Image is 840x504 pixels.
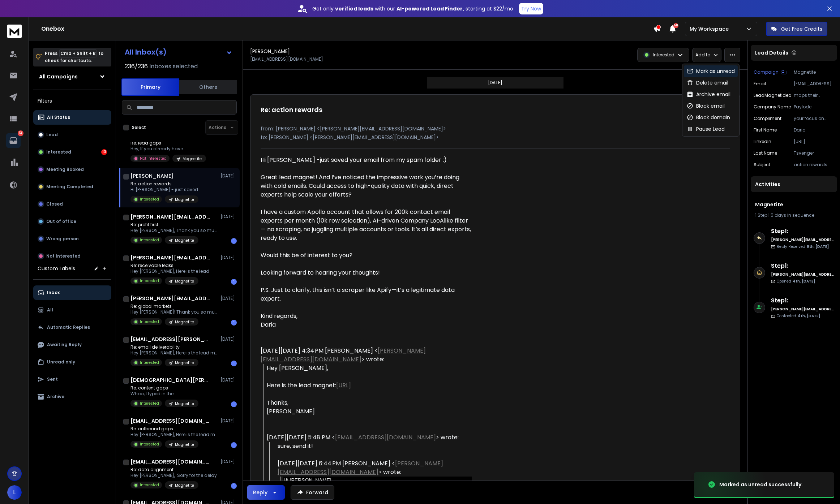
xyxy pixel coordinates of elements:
[140,441,159,447] p: Interested
[261,105,322,115] h1: Re: action rewards
[140,197,159,202] p: Interested
[771,237,834,242] h6: [PERSON_NAME][EMAIL_ADDRESS][DOMAIN_NAME]
[130,467,217,473] p: Re: data alignment
[777,313,820,319] p: Contacted
[231,361,237,366] div: 1
[47,324,90,330] p: Automatic Replies
[220,459,237,465] p: [DATE]
[771,306,834,312] h6: [PERSON_NAME][EMAIL_ADDRESS][DOMAIN_NAME]
[781,25,822,33] p: Get Free Credits
[175,483,194,488] p: Magnetite
[47,342,82,348] p: Awaiting Reply
[41,25,653,33] h1: Onebox
[220,255,237,260] p: [DATE]
[794,81,834,87] p: [EMAIL_ADDRESS][DOMAIN_NAME]
[278,442,472,451] div: sure, send it!
[46,132,58,138] p: Lead
[18,130,23,136] p: 13
[140,237,159,243] p: Interested
[46,236,79,242] p: Wrong person
[687,91,730,98] div: Archive email
[140,482,159,488] p: Interested
[794,127,834,133] p: Daria
[751,176,837,192] div: Activities
[46,184,93,190] p: Meeting Completed
[754,162,770,168] p: subject
[46,201,63,207] p: Closed
[794,92,834,98] p: maps their customer engagement journey, pinpointing where conditional perks can maximize conversi...
[687,68,735,75] div: Mark as unread
[754,127,777,133] p: First Name
[220,377,237,383] p: [DATE]
[46,167,84,172] p: Meeting Booked
[755,212,767,218] span: 1 Step
[261,156,472,164] div: Hi [PERSON_NAME] -
[261,286,472,303] div: P.S. Just to clarify, this isn’t a scraper like Apify—it’s a legitimate data export.
[798,313,820,319] span: 4th, [DATE]
[130,172,173,180] h1: [PERSON_NAME]
[220,336,237,342] p: [DATE]
[283,477,472,484] div: Hi [PERSON_NAME],
[175,401,194,406] p: Magnetite
[250,56,323,62] p: [EMAIL_ADDRESS][DOMAIN_NAME]
[220,418,237,424] p: [DATE]
[335,5,373,12] strong: verified leads
[130,268,209,274] p: Hey [PERSON_NAME], Here is the lead
[46,219,76,224] p: Out of office
[130,146,206,152] p: Hey, If you already have
[46,253,81,259] p: Not Interested
[47,115,70,120] p: All Status
[261,173,472,199] div: Great lead magnet! And I’ve noticed the impressive work you’re doing with cold emails. Could acce...
[130,417,210,425] h1: [EMAIL_ADDRESS][DOMAIN_NAME]
[336,381,351,389] a: [URL]
[47,359,75,365] p: Unread only
[771,262,834,270] h6: Step 1 :
[231,238,237,244] div: 1
[335,433,436,441] a: [EMAIL_ADDRESS][DOMAIN_NAME]
[755,201,833,208] h1: Magnetite
[130,303,217,309] p: Re: global markets
[140,401,159,406] p: Interested
[320,156,447,164] span: just saved your email from my spam folder :)
[175,197,194,202] p: Magnetite
[125,62,148,71] span: 236 / 236
[794,69,834,75] p: Magnetite
[130,254,210,261] h1: [PERSON_NAME][EMAIL_ADDRESS][DOMAIN_NAME]
[130,432,217,438] p: Hey [PERSON_NAME], Here is the lead magnet: [URL] [[URL]] As
[130,222,217,228] p: Re: profit first
[130,426,217,432] p: Re: outbound gaps
[673,23,678,28] span: 50
[754,139,771,145] p: linkedIn
[220,173,237,179] p: [DATE]
[130,458,210,465] h1: [EMAIL_ADDRESS][DOMAIN_NAME]
[130,309,217,315] p: Hey [PERSON_NAME]! Thank you so much
[261,268,472,277] div: Looking forward to hearing your thoughts!
[132,125,146,130] label: Select
[291,485,334,500] button: Forward
[175,238,194,243] p: Magnetite
[267,433,472,442] div: [DATE][DATE] 5:48 PM < > wrote:
[130,228,217,233] p: Hey [PERSON_NAME], Thank you so much,
[690,25,732,33] p: My Workspace
[754,69,779,75] p: Campaign
[231,401,237,407] div: 1
[140,156,167,161] p: Not Interested
[754,104,791,110] p: Company Name
[687,125,725,133] div: Pause Lead
[397,5,464,12] strong: AI-powered Lead Finder,
[278,459,472,477] div: [DATE][DATE] 6:44 PM [PERSON_NAME] < > wrote:
[38,265,75,272] h3: Custom Labels
[47,290,60,296] p: Inbox
[130,263,209,268] p: Re: receivable leaks
[253,489,267,496] div: Reply
[130,350,217,356] p: Hey [PERSON_NAME], Here is the lead magnet: [URL] [[URL]] I
[130,213,210,220] h1: [PERSON_NAME][EMAIL_ADDRESS][DOMAIN_NAME]
[130,376,210,384] h1: [DEMOGRAPHIC_DATA][PERSON_NAME]
[687,114,730,121] div: Block domain
[261,312,472,320] div: Kind regards,
[771,272,834,277] h6: [PERSON_NAME][EMAIL_ADDRESS][DOMAIN_NAME]
[220,214,237,220] p: [DATE]
[47,394,64,400] p: Archive
[695,52,710,58] p: Add to
[521,5,541,12] p: Try Now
